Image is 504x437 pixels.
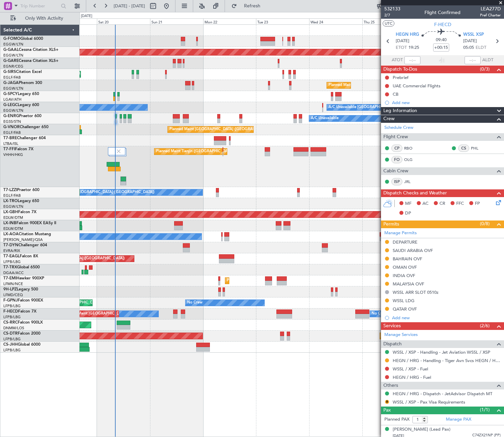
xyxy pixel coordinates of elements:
[393,83,440,89] div: UAE Commercial Flights
[3,276,44,280] a: T7-EMIHawker 900XP
[362,18,415,24] div: Thu 25
[3,188,39,192] a: T7-LZZIPraetor 600
[116,148,122,154] img: gray-close.svg
[46,187,154,197] div: A/C Unavailable [GEOGRAPHIC_DATA] ([GEOGRAPHIC_DATA])
[3,232,51,236] a: LX-AOACitation Mustang
[329,102,437,112] div: A/C Unavailable [GEOGRAPHIC_DATA] ([GEOGRAPHIC_DATA])
[3,221,16,225] span: LX-INB
[7,13,73,24] button: Only With Activity
[3,332,40,336] a: CS-DTRFalcon 2000
[393,239,417,245] div: DEPARTURE
[396,38,409,45] span: [DATE]
[3,97,21,102] a: LGAV/ATH
[383,221,399,228] span: Permits
[3,81,19,85] span: G-JAGA
[3,125,20,129] span: G-VNOR
[393,298,414,303] div: WSSL LDG
[456,200,464,207] span: FFC
[3,59,19,63] span: G-GARE
[3,136,46,140] a: T7-BREChallenger 604
[228,1,268,11] button: Refresh
[393,248,433,253] div: SAUDI ARABIA OVF
[383,382,398,389] span: Others
[3,70,42,74] a: G-SIRSCitation Excel
[150,18,203,24] div: Sun 21
[404,145,419,151] a: RBO
[3,48,58,52] a: G-GAALCessna Citation XLS+
[81,13,92,19] div: [DATE]
[3,243,18,247] span: T7-DYN
[384,124,413,131] a: Schedule Crew
[458,145,469,152] div: CS
[372,309,387,319] div: No Crew
[3,188,17,192] span: T7-LZZI
[3,343,40,347] a: CS-JHHGlobal 6000
[404,56,420,64] input: --:--
[3,348,21,353] a: LFPB/LBG
[3,215,23,220] a: EDLW/DTM
[3,254,38,258] a: T7-EAGLFalcon 8X
[187,298,203,308] div: No Crew
[3,64,23,69] a: EGNR/CEG
[169,124,275,135] div: Planned Maint [GEOGRAPHIC_DATA] ([GEOGRAPHIC_DATA])
[3,210,18,214] span: LX-GBH
[404,157,419,163] a: OLG
[3,315,21,320] a: LFPB/LBG
[63,309,168,319] div: Planned Maint [GEOGRAPHIC_DATA] ([GEOGRAPHIC_DATA])
[393,399,465,405] a: WSSL / XSP - Pax Visa Requirements
[383,340,402,348] span: Dispatch
[383,322,401,330] span: Services
[392,315,501,321] div: Add new
[391,156,402,163] div: FO
[393,366,428,372] a: WSSL / XSP - Fuel
[392,57,403,64] span: ATOT
[446,416,471,423] a: Manage PAX
[393,391,492,397] a: HEGN / HRG - Dispatch - JetAdvisor Dispatch MT
[482,57,493,64] span: ALDT
[383,20,394,26] button: UTC
[3,204,23,209] a: EGGW/LTN
[3,221,56,225] a: LX-INBFalcon 900EX EASy II
[3,326,24,331] a: DNMM/LOS
[405,200,411,207] span: MF
[3,337,21,342] a: LFPB/LBG
[3,92,39,96] a: G-SPCYLegacy 650
[396,31,419,38] span: HEGN HRG
[3,243,47,247] a: T7-DYNChallenger 604
[396,45,407,51] span: ETOT
[3,276,16,280] span: T7-EMI
[384,12,400,18] span: 2/7
[3,310,36,314] a: F-HECDFalcon 7X
[405,210,411,217] span: DP
[3,226,23,231] a: EDLW/DTM
[256,18,309,24] div: Tue 23
[384,230,417,237] a: Manage Permits
[3,108,23,113] a: EGGW/LTN
[3,37,20,41] span: G-FOMO
[393,91,398,97] div: CB
[3,321,43,325] a: CS-RRCFalcon 900LX
[3,70,16,74] span: G-SIRS
[311,113,339,123] div: A/C Unavailable
[393,358,501,363] a: HEGN / HRG - Handling - Tiger Avn Svcs HEGN / HRG
[3,42,23,47] a: EGGW/LTN
[114,3,145,9] span: [DATE] - [DATE]
[3,147,15,151] span: T7-FFI
[480,322,490,329] span: (2/6)
[17,16,71,21] span: Only With Activity
[3,237,43,242] a: [PERSON_NAME]/QSA
[97,18,150,24] div: Sat 20
[3,114,19,118] span: G-ENRG
[3,81,42,85] a: G-JAGAPhenom 300
[384,5,400,12] span: 532133
[3,75,21,80] a: EGLF/FAB
[476,45,486,51] span: ELDT
[463,45,474,51] span: 05:05
[3,152,23,157] a: VHHH/HKG
[3,265,40,269] a: T7-TRXGlobal 6500
[3,287,17,291] span: 9H-LPZ
[383,407,391,414] span: Pax
[383,66,417,73] span: Dispatch To-Dos
[480,406,490,413] span: (1/1)
[3,248,20,253] a: EVRA/RIX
